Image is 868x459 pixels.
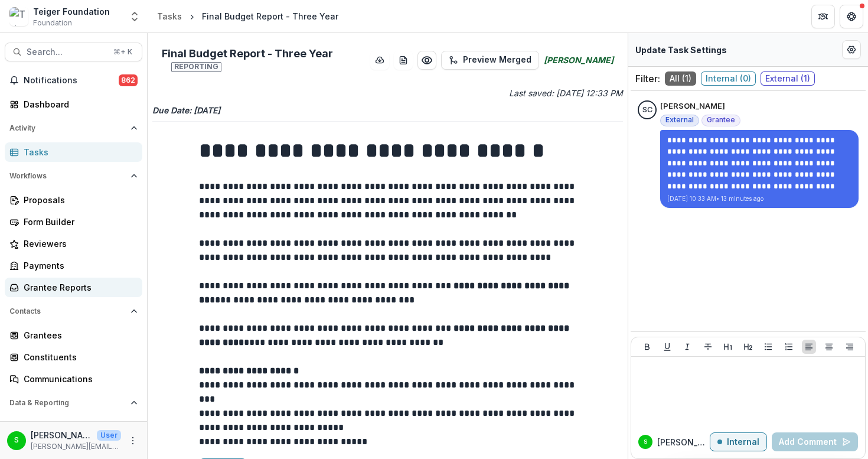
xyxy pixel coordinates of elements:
span: Activity [9,124,126,132]
button: Align Right [843,340,857,354]
a: Payments [5,256,142,275]
button: Italicize [680,340,694,354]
div: Payments [24,259,133,272]
button: Align Center [822,340,836,354]
p: User [97,430,121,441]
div: Form Builder [24,216,133,228]
div: Proposals [24,194,133,206]
button: Preview ee2bea85-a56a-4079-b102-805e782309a7.pdf [417,51,436,70]
a: Proposals [5,190,142,210]
p: Internal [727,437,759,447]
p: Update Task Settings [635,44,727,56]
div: Grantees [24,329,133,341]
button: Open entity switcher [126,5,143,28]
div: ⌘ + K [111,45,135,58]
button: Open Contacts [5,302,142,321]
button: Edit Form Settings [842,40,861,59]
a: Grantees [5,325,142,345]
nav: breadcrumb [152,8,343,25]
span: Workflows [9,172,126,180]
span: Data & Reporting [9,399,126,407]
p: [PERSON_NAME][EMAIL_ADDRESS][DOMAIN_NAME] [31,441,121,452]
div: Dashboard [24,421,133,433]
button: download-word-button [394,51,413,70]
button: Notifications862 [5,71,142,90]
button: Heading 1 [721,340,735,354]
button: Preview Merged [441,51,539,70]
button: download-button [370,51,389,70]
div: Grantee Reports [24,281,133,294]
button: Strike [701,340,715,354]
span: Notifications [24,76,119,86]
span: External [665,116,694,124]
div: Communications [24,373,133,385]
div: Tasks [24,146,133,158]
a: Tasks [5,142,142,162]
p: [PERSON_NAME] [31,429,92,441]
button: Open Workflows [5,167,142,185]
button: Partners [811,5,835,28]
span: 862 [119,74,138,86]
span: Search... [27,47,106,57]
p: Filter: [635,71,660,86]
i: [PERSON_NAME] [544,54,614,66]
span: Reporting [171,62,221,71]
a: Dashboard [5,417,142,437]
div: Stephanie [644,439,647,445]
p: [DATE] 10:33 AM • 13 minutes ago [667,194,851,203]
span: Contacts [9,307,126,315]
div: Reviewers [24,237,133,250]
span: External ( 1 ) [761,71,815,86]
p: [PERSON_NAME] [657,436,710,448]
div: Tasks [157,10,182,22]
button: Heading 2 [741,340,755,354]
button: Ordered List [782,340,796,354]
button: Get Help [840,5,863,28]
button: Bullet List [761,340,775,354]
p: Last saved: [DATE] 12:33 PM [390,87,624,99]
div: Dashboard [24,98,133,110]
button: Add Comment [772,432,858,451]
div: Constituents [24,351,133,363]
a: Form Builder [5,212,142,232]
button: Internal [710,432,767,451]
button: Underline [660,340,674,354]
button: Bold [640,340,654,354]
button: Open Data & Reporting [5,393,142,412]
a: Dashboard [5,95,142,114]
button: Search... [5,43,142,61]
div: Stephanie [14,437,19,444]
p: [PERSON_NAME] [660,100,725,112]
span: Foundation [33,18,72,28]
a: Reviewers [5,234,142,253]
button: More [126,434,140,448]
h2: Final Budget Report - Three Year [162,47,366,73]
span: Internal ( 0 ) [701,71,756,86]
button: Open Activity [5,119,142,138]
div: Teiger Foundation [33,5,110,18]
span: Grantee [707,116,735,124]
span: All ( 1 ) [665,71,696,86]
a: Communications [5,369,142,389]
p: Due Date: [DATE] [152,104,623,116]
div: Final Budget Report - Three Year [202,10,338,22]
a: Tasks [152,8,187,25]
div: SOPHIA COSMADOPOULOS [642,106,652,114]
a: Constituents [5,347,142,367]
a: Grantee Reports [5,278,142,297]
button: Align Left [802,340,816,354]
img: Teiger Foundation [9,7,28,26]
